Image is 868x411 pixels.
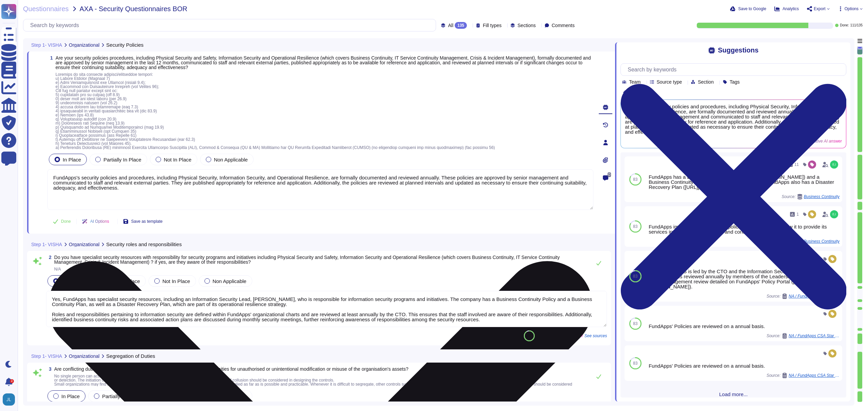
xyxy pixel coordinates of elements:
[649,363,840,368] div: FundApps' Policies are reviewed on a annual basis.
[608,172,611,177] span: 0
[56,72,495,150] span: Loremips do sita consecte adipisci/elitseddoe tempori: u) Labore Etdolor (Magnaal 7) e) Admi Veni...
[585,334,607,338] span: See sources
[106,42,143,47] span: Security Policies
[1,392,20,407] button: user
[23,5,69,12] span: Questionnaires
[31,242,62,247] span: Step 1- VISHA
[27,19,436,31] input: Search by keywords
[624,64,846,75] input: Search by keywords
[730,6,766,12] button: Save to Google
[620,392,846,397] span: Load more...
[46,291,607,327] textarea: Yes, FundApps has specialist security resources, including an Information Security Lead, [PERSON_...
[80,5,188,12] span: AXA - Security Questionnaires BOR
[164,157,192,163] span: Not In Place
[633,274,637,278] span: 83
[633,224,637,229] span: 83
[214,157,248,163] span: Non Applicable
[738,7,766,11] span: Save to Google
[69,43,99,47] span: Organizational
[31,354,62,359] span: Step 1- VISHA
[106,242,182,247] span: Security roles and responsibilities
[47,56,53,60] span: 1
[830,210,838,218] img: user
[69,354,99,359] span: Organizational
[814,7,826,11] span: Export
[63,157,81,163] span: In Place
[774,6,799,12] button: Analytics
[830,160,838,169] img: user
[850,24,863,27] span: 111 / 135
[527,334,531,338] span: 90
[767,373,840,378] span: Source:
[840,24,849,27] span: Done:
[47,169,593,210] textarea: FundApps's security policies and procedures, including Physical Security, Information Security, a...
[845,7,859,11] span: Options
[455,22,467,29] div: 135
[633,322,637,326] span: 83
[448,23,453,28] span: All
[633,177,637,181] span: 83
[517,23,536,28] span: Sections
[56,55,591,70] span: Are your security policies procedures, including Physical Security and Safety, Information Securi...
[69,242,99,247] span: Organizational
[10,379,14,383] div: 2
[552,23,575,28] span: Comments
[783,7,799,11] span: Analytics
[46,367,52,371] span: 3
[103,157,141,163] span: Partially In Place
[789,373,840,377] span: NA / FundApps CSA Star Level 1 (CAIQ) 2025 assessment
[633,361,637,365] span: 83
[483,23,501,28] span: Fill types
[31,43,62,47] span: Step 1- VISHA
[106,353,155,359] span: Segregation of Duties
[3,393,15,406] img: user
[46,255,52,260] span: 2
